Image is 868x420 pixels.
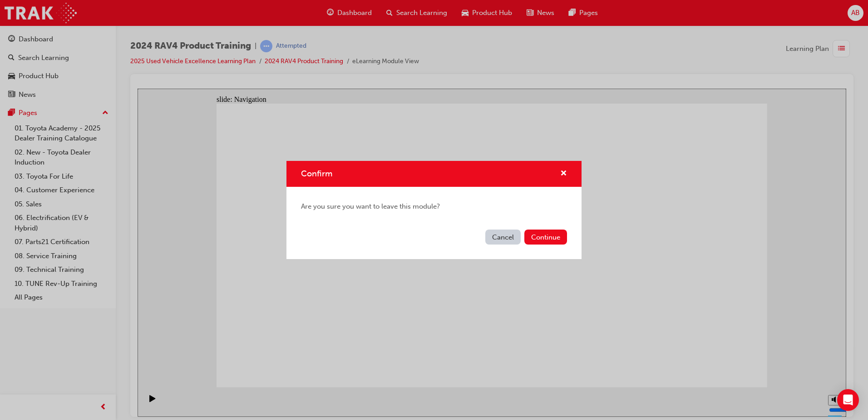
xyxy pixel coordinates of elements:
[286,187,582,226] div: Are you sure you want to leave this module?
[301,169,332,179] span: Confirm
[560,170,567,178] span: cross-icon
[524,230,567,245] button: Continue
[560,168,567,180] button: cross-icon
[485,230,521,245] button: Cancel
[837,389,859,411] div: Open Intercom Messenger
[286,161,582,259] div: Confirm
